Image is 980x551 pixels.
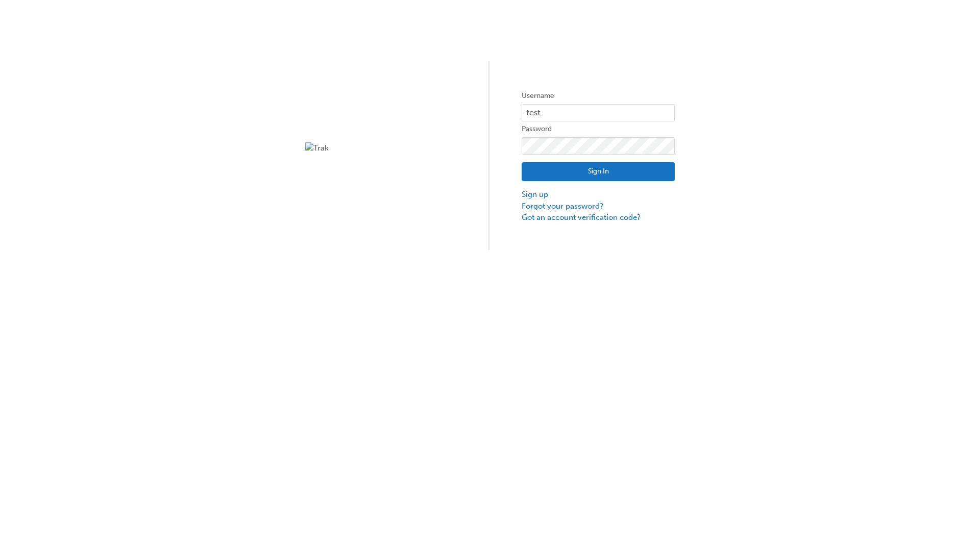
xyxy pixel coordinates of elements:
[522,189,675,201] a: Sign up
[305,142,458,154] img: Trak
[522,201,675,212] a: Forgot your password?
[522,212,675,223] a: Got an account verification code?
[522,162,675,182] button: Sign In
[522,123,675,135] label: Password
[522,90,675,102] label: Username
[522,104,675,121] input: Username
